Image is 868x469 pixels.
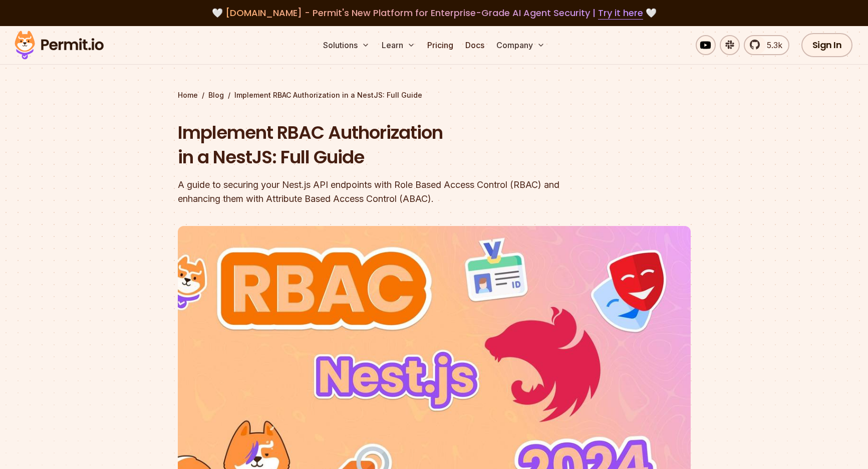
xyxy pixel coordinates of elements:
h1: Implement RBAC Authorization in a NestJS: Full Guide [178,120,562,170]
button: Learn [378,35,419,55]
a: Sign In [801,33,853,57]
span: 5.3k [761,39,782,51]
img: Permit logo [10,28,108,62]
a: Home [178,90,198,100]
a: 5.3k [744,35,789,55]
div: / / [178,90,691,100]
button: Company [492,35,549,55]
a: Docs [461,35,488,55]
a: Blog [208,90,224,100]
span: [DOMAIN_NAME] - Permit's New Platform for Enterprise-Grade AI Agent Security | [225,7,643,19]
a: Pricing [423,35,457,55]
button: Solutions [319,35,374,55]
div: 🤍 🤍 [24,6,844,20]
a: Try it here [598,7,643,20]
div: A guide to securing your Nest.js API endpoints with Role Based Access Control (RBAC) and enhancin... [178,178,562,206]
